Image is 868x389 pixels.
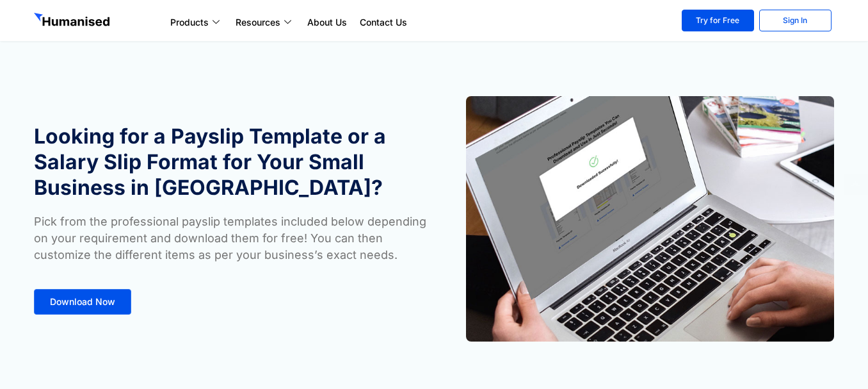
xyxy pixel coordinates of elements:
[34,13,112,29] img: GetHumanised Logo
[50,297,115,306] span: Download Now
[353,15,414,30] a: Contact Us
[229,15,301,30] a: Resources
[34,213,428,263] p: Pick from the professional payslip templates included below depending on your requirement and dow...
[682,10,754,31] a: Try for Free
[301,15,353,30] a: About Us
[34,124,428,201] h1: Looking for a Payslip Template or a Salary Slip Format for Your Small Business in [GEOGRAPHIC_DATA]?
[759,10,832,31] a: Sign In
[34,289,131,315] a: Download Now
[164,15,229,30] a: Products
